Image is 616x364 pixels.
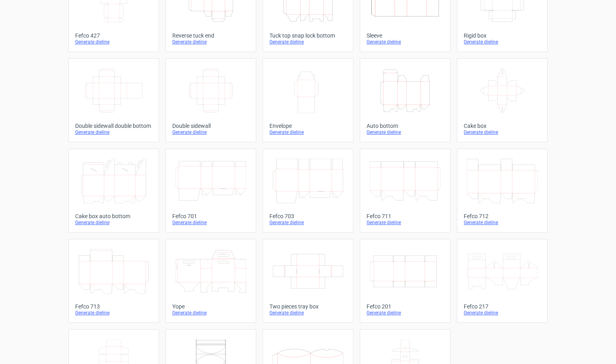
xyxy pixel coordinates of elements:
[464,219,541,226] div: Generate dieline
[367,129,444,135] div: Generate dieline
[165,149,256,233] a: Fefco 701Generate dieline
[367,123,444,129] div: Auto bottom
[269,39,347,45] div: Generate dieline
[457,149,548,233] a: Fefco 712Generate dieline
[263,58,353,142] a: EnvelopeGenerate dieline
[457,239,548,323] a: Fefco 217Generate dieline
[172,32,249,39] div: Reverse tuck end
[263,239,353,323] a: Two pieces tray boxGenerate dieline
[367,303,444,310] div: Fefco 201
[269,219,347,226] div: Generate dieline
[367,39,444,45] div: Generate dieline
[75,123,152,129] div: Double sidewall double bottom
[75,219,152,226] div: Generate dieline
[68,58,159,142] a: Double sidewall double bottomGenerate dieline
[172,39,249,45] div: Generate dieline
[464,310,541,316] div: Generate dieline
[269,32,347,39] div: Tuck top snap lock bottom
[75,310,152,316] div: Generate dieline
[367,219,444,226] div: Generate dieline
[172,219,249,226] div: Generate dieline
[172,213,249,219] div: Fefco 701
[269,213,347,219] div: Fefco 703
[464,303,541,310] div: Fefco 217
[68,149,159,233] a: Cake box auto bottomGenerate dieline
[172,310,249,316] div: Generate dieline
[360,239,451,323] a: Fefco 201Generate dieline
[464,213,541,219] div: Fefco 712
[75,129,152,135] div: Generate dieline
[464,32,541,39] div: Rigid box
[464,39,541,45] div: Generate dieline
[464,123,541,129] div: Cake box
[367,213,444,219] div: Fefco 711
[269,303,347,310] div: Two pieces tray box
[457,58,548,142] a: Cake boxGenerate dieline
[360,58,451,142] a: Auto bottomGenerate dieline
[269,310,347,316] div: Generate dieline
[367,32,444,39] div: Sleeve
[367,310,444,316] div: Generate dieline
[360,149,451,233] a: Fefco 711Generate dieline
[172,303,249,310] div: Yope
[464,129,541,135] div: Generate dieline
[68,239,159,323] a: Fefco 713Generate dieline
[172,123,249,129] div: Double sidewall
[75,32,152,39] div: Fefco 427
[165,58,256,142] a: Double sidewallGenerate dieline
[75,213,152,219] div: Cake box auto bottom
[75,303,152,310] div: Fefco 713
[269,123,347,129] div: Envelope
[75,39,152,45] div: Generate dieline
[165,239,256,323] a: YopeGenerate dieline
[269,129,347,135] div: Generate dieline
[172,129,249,135] div: Generate dieline
[263,149,353,233] a: Fefco 703Generate dieline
